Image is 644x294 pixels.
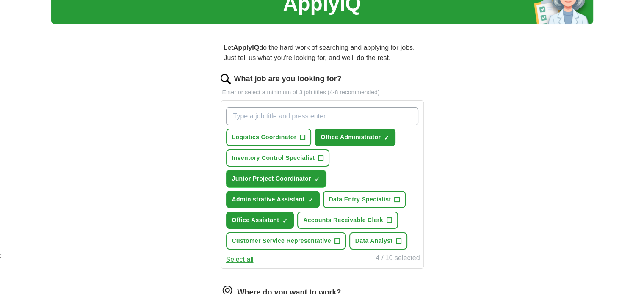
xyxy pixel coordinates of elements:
img: search.png [221,74,231,84]
button: Junior Project Coordinator✓ [226,170,326,187]
span: Inventory Control Specialist [232,154,315,162]
span: Office Administrator [321,133,381,142]
span: ✓ [308,197,313,203]
span: Data Entry Specialist [329,195,391,204]
span: Office Assistant [232,216,279,225]
button: Select all [226,255,254,265]
p: Let do the hard work of searching and applying for jobs. Just tell us what you're looking for, an... [221,39,424,66]
span: Accounts Receivable Clerk [303,216,383,225]
label: What job are you looking for? [234,73,342,85]
button: Office Assistant✓ [226,212,294,229]
p: Enter or select a minimum of 3 job titles (4-8 recommended) [221,88,424,97]
span: Logistics Coordinator [232,133,297,142]
button: Administrative Assistant✓ [226,191,320,208]
span: Administrative Assistant [232,195,305,204]
strong: ApplyIQ [233,44,259,51]
input: Type a job title and press enter [226,107,418,125]
button: Data Entry Specialist [323,191,406,208]
span: Junior Project Coordinator [232,174,311,183]
span: ✓ [384,135,389,141]
span: Customer Service Representative [232,236,331,245]
button: Office Administrator✓ [315,129,395,146]
span: ✓ [282,217,287,224]
span: ✓ [315,176,320,183]
button: Logistics Coordinator [226,129,312,146]
button: Accounts Receivable Clerk [297,212,398,229]
button: Data Analyst [349,232,408,250]
button: Customer Service Representative [226,232,346,250]
button: Inventory Control Specialist [226,149,330,167]
span: Data Analyst [355,236,393,245]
